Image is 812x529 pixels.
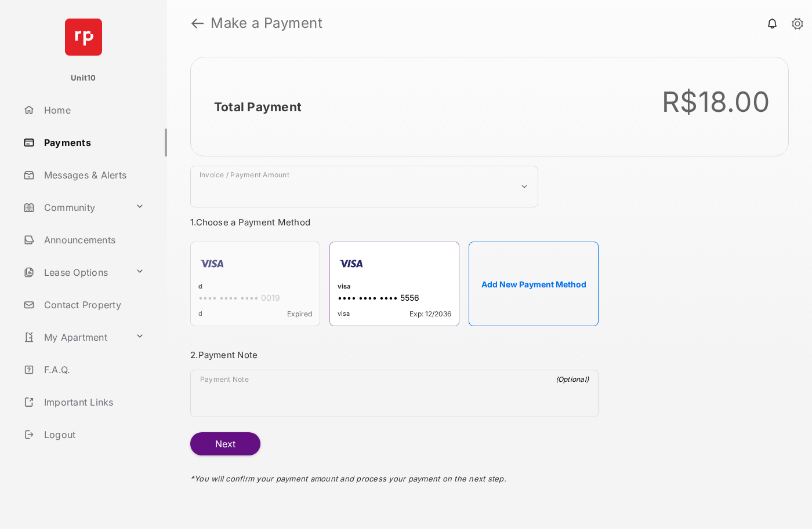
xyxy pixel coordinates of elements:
div: R$18.00 [662,85,770,119]
a: Messages & Alerts [19,161,167,189]
h3: 1. Choose a Payment Method [190,217,599,228]
a: Community [19,194,130,221]
p: Unit10 [71,72,96,84]
div: d•••• •••• •••• 0019dExpired [190,242,320,326]
span: Expired [287,309,312,318]
a: Logout [19,421,167,448]
a: My Apartment [19,323,130,351]
button: Next [190,432,260,455]
div: visa [338,282,451,293]
a: F.A.Q. [19,356,167,384]
div: •••• •••• •••• 5556 [338,293,451,305]
a: Payments [19,129,167,156]
a: Contact Property [19,291,167,319]
div: visa•••• •••• •••• 5556visaExp: 12/2036 [329,242,459,326]
a: Important Links [19,388,149,416]
div: •••• •••• •••• 0019 [198,293,312,305]
button: Add New Payment Method [469,242,599,326]
img: svg+xml;base64,PHN2ZyB4bWxucz0iaHR0cDovL3d3dy53My5vcmcvMjAwMC9zdmciIHdpZHRoPSI2NCIgaGVpZ2h0PSI2NC... [65,19,102,56]
h3: 2. Payment Note [190,349,599,360]
span: d [198,309,202,318]
span: Exp: 12/2036 [409,309,451,318]
a: Home [19,96,167,124]
strong: Make a Payment [211,16,322,30]
a: Lease Options [19,258,130,286]
span: visa [338,309,350,318]
a: Announcements [19,226,167,254]
div: * You will confirm your payment amount and process your payment on the next step. [190,455,599,495]
h2: Total Payment [214,100,302,114]
div: d [198,282,312,293]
